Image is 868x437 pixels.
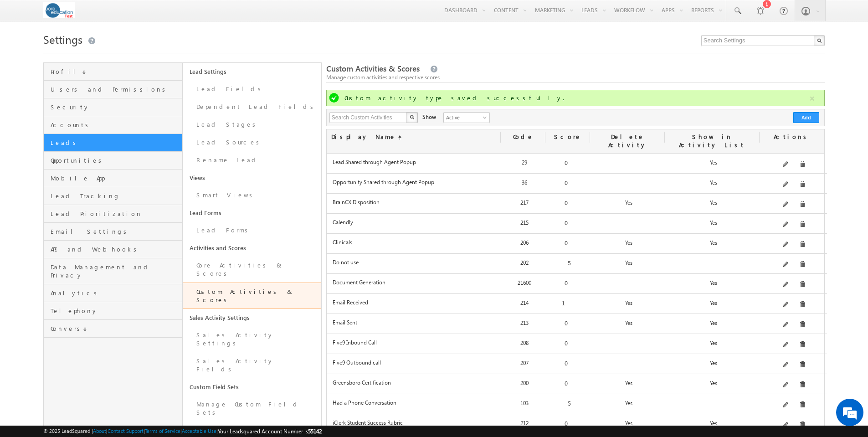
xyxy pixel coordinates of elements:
[108,428,144,434] a: Contact Support
[422,112,436,121] div: Show
[326,73,825,82] div: Manage custom activities and respective scores
[145,428,180,434] a: Terms of Service
[547,379,591,391] div: 0
[502,319,547,331] div: 213
[183,221,321,239] a: Lead Forms
[502,258,547,271] div: 202
[502,238,547,251] div: 206
[44,223,182,241] a: Email Settings
[183,204,321,221] a: Lead Forms
[666,178,760,191] div: Yes
[333,219,498,226] label: Calendly
[44,116,182,134] a: Accounts
[502,278,547,291] div: 21600
[333,399,498,406] label: Had a Phone Conversation
[547,399,591,411] div: 5
[182,428,216,434] a: Acceptable Use
[44,98,182,116] a: Security
[591,419,666,432] div: Yes
[44,152,182,170] a: Opportunities
[333,299,498,306] label: Email Received
[183,239,321,257] a: Activities and Scores
[502,419,547,432] div: 212
[333,419,498,426] label: iClerk Student Success Rubric
[326,63,420,74] span: Custom Activities & Scores
[51,289,180,297] span: Analytics
[51,156,180,165] span: Opportunities
[333,179,498,185] label: Opportunity Shared through Agent Popup
[51,67,180,76] span: Profile
[44,63,182,81] a: Profile
[183,186,321,204] a: Smart Views
[547,298,591,311] div: 1
[44,187,182,205] a: Lead Tracking
[443,112,490,123] a: Active
[183,169,321,186] a: Views
[666,319,760,331] div: Yes
[502,218,547,231] div: 215
[547,258,591,271] div: 5
[547,319,591,331] div: 0
[547,178,591,191] div: 0
[44,302,182,320] a: Telephony
[666,278,760,291] div: Yes
[51,139,180,147] span: Leads
[51,192,180,200] span: Lead Tracking
[679,133,745,149] span: Show in Activity List
[183,396,321,422] a: Manage Custom Field Sets
[327,129,501,145] div: Display Name
[666,158,760,171] div: Yes
[547,158,591,171] div: 0
[333,239,498,246] label: Clinicals
[44,81,182,98] a: Users and Permissions
[666,339,760,351] div: Yes
[44,258,182,284] a: Data Management and Privacy
[183,283,321,309] a: Custom Activities & Scores
[793,112,819,123] button: Add
[591,379,666,391] div: Yes
[333,359,498,366] label: Five9 Outbound call
[547,238,591,251] div: 0
[502,178,547,191] div: 36
[51,324,180,333] span: Converse
[51,263,180,279] span: Data Management and Privacy
[547,278,591,291] div: 0
[44,241,182,258] a: API and Webhooks
[591,298,666,311] div: Yes
[44,284,182,302] a: Analytics
[183,151,321,169] a: Rename Lead
[666,198,760,211] div: Yes
[502,158,547,171] div: 29
[344,94,808,102] div: Custom activity type saved successfully.
[183,257,321,283] a: Core Activities & Scores
[591,258,666,271] div: Yes
[51,174,180,182] span: Mobile App
[183,80,321,98] a: Lead Fields
[51,245,180,253] span: API and Webhooks
[44,134,182,152] a: Leads
[44,320,182,338] a: Converse
[333,339,498,346] label: Five9 Inbound Call
[502,298,547,311] div: 214
[591,399,666,411] div: Yes
[545,129,590,145] div: Score
[183,326,321,352] a: Sales Activity Settings
[666,298,760,311] div: Yes
[701,35,825,46] input: Search Settings
[183,134,321,151] a: Lead Sources
[547,359,591,371] div: 0
[43,2,75,18] img: Custom Logo
[218,428,322,435] span: Your Leadsquared Account Number is
[51,103,180,111] span: Security
[333,159,498,165] label: Lead Shared through Agent Popup
[333,199,498,206] label: BrainCX Disposition
[43,32,82,46] span: Settings
[501,129,545,145] div: Code
[547,419,591,432] div: 0
[666,379,760,391] div: Yes
[608,133,647,149] span: Delete Activity
[333,279,498,286] label: Document Generation
[333,259,498,266] label: Do not use
[333,319,498,326] label: Email Sent
[44,205,182,223] a: Lead Prioritization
